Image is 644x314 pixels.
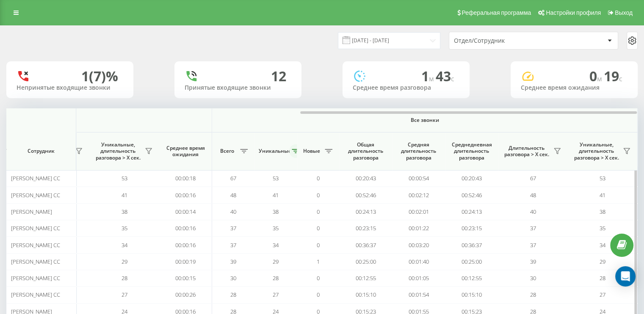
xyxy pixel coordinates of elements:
span: [PERSON_NAME] CC [11,191,60,199]
div: Отдел/Сотрудник [454,37,555,44]
span: 41 [273,191,279,199]
span: Общая длительность разговора [345,141,386,161]
span: 48 [530,191,536,199]
span: м [429,74,436,83]
span: 29 [273,258,279,265]
td: 00:00:16 [159,220,212,237]
td: 00:00:16 [159,187,212,203]
span: 39 [230,258,236,265]
span: Все звонки [237,117,612,124]
span: 38 [600,208,605,215]
span: 28 [600,274,605,282]
span: 34 [122,241,127,249]
span: 1 [317,258,320,265]
td: 00:01:05 [392,270,445,286]
td: 00:01:40 [392,253,445,270]
td: 00:23:15 [445,220,498,237]
span: 40 [230,208,236,215]
td: 00:00:15 [159,270,212,286]
td: 00:00:19 [159,253,212,270]
div: Open Intercom Messenger [615,266,636,286]
td: 00:00:18 [159,170,212,187]
span: 67 [230,174,236,182]
span: м [597,74,604,83]
span: 38 [273,208,279,215]
td: 00:23:15 [339,220,392,237]
span: 0 [317,191,320,199]
div: 12 [271,68,286,84]
span: 30 [530,274,536,282]
span: 0 [317,174,320,182]
span: [PERSON_NAME] [11,208,52,215]
span: [PERSON_NAME] CC [11,241,60,249]
span: c [451,74,454,83]
span: 29 [600,258,605,265]
span: Уникальные, длительность разговора > Х сек. [94,141,142,161]
span: 27 [600,291,605,298]
span: c [619,74,622,83]
span: Новые [301,148,322,154]
span: 0 [317,241,320,249]
span: 43 [436,67,454,85]
td: 00:00:16 [159,237,212,253]
td: 00:24:13 [445,204,498,220]
span: Всего [216,148,238,154]
td: 00:03:20 [392,237,445,253]
span: 34 [600,241,605,249]
td: 00:00:54 [392,170,445,187]
span: 39 [530,258,536,265]
span: 37 [230,224,236,232]
span: 27 [122,291,127,298]
span: 1 [421,67,436,85]
span: 0 [589,67,604,85]
span: Длительность разговора > Х сек. [502,145,551,158]
span: 37 [530,224,536,232]
td: 00:36:37 [339,237,392,253]
div: 1 (7)% [81,68,118,84]
span: 35 [122,224,127,232]
span: 40 [530,208,536,215]
span: 34 [273,241,279,249]
td: 00:15:10 [339,286,392,303]
td: 00:02:12 [392,187,445,203]
span: 67 [530,174,536,182]
span: 0 [317,274,320,282]
td: 00:25:00 [445,253,498,270]
td: 00:02:01 [392,204,445,220]
span: Среднедневная длительность разговора [451,141,492,161]
td: 00:01:54 [392,286,445,303]
span: 28 [122,274,127,282]
span: 41 [122,191,127,199]
span: Настройки профиля [546,9,601,16]
div: Среднее время ожидания [521,84,627,91]
td: 00:20:43 [445,170,498,187]
span: 28 [230,291,236,298]
span: Сотрудник [14,148,69,154]
span: 30 [230,274,236,282]
span: [PERSON_NAME] CC [11,224,60,232]
span: 0 [317,291,320,298]
span: Уникальные [259,148,289,154]
span: Выход [615,9,633,16]
span: Среднее время ожидания [166,145,205,158]
span: 53 [600,174,605,182]
span: [PERSON_NAME] CC [11,274,60,282]
span: [PERSON_NAME] CC [11,291,60,298]
div: Непринятые входящие звонки [17,84,123,91]
span: 29 [122,258,127,265]
td: 00:12:55 [445,270,498,286]
span: 35 [600,224,605,232]
span: 35 [273,224,279,232]
span: 19 [604,67,622,85]
td: 00:00:14 [159,204,212,220]
span: 53 [273,174,279,182]
span: 0 [317,208,320,215]
td: 00:52:46 [445,187,498,203]
div: Среднее время разговора [353,84,459,91]
td: 00:20:43 [339,170,392,187]
span: 0 [317,224,320,232]
span: 37 [230,241,236,249]
span: [PERSON_NAME] CC [11,258,60,265]
span: 48 [230,191,236,199]
span: 27 [273,291,279,298]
